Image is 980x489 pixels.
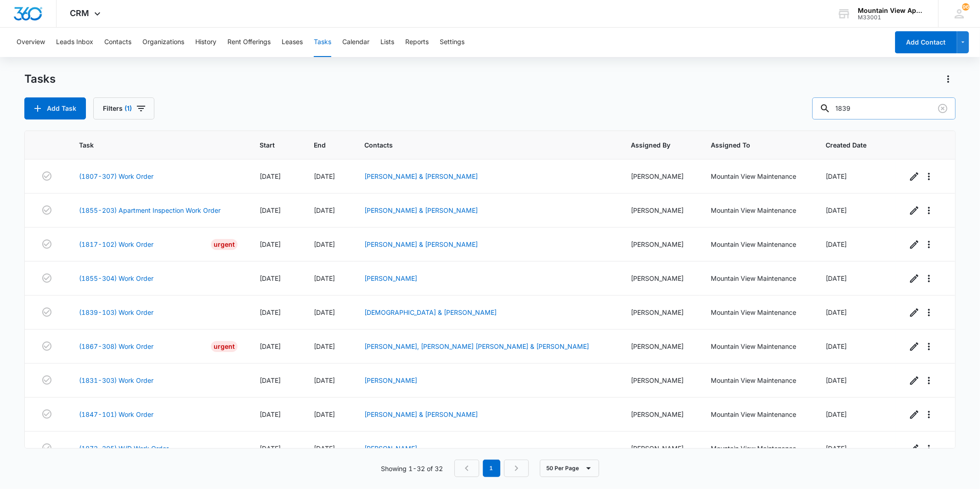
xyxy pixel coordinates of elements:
button: Calendar [342,28,369,57]
div: Mountain View Maintenance [711,273,804,283]
span: [DATE] [314,342,335,350]
a: (1839-103) Work Order [79,307,153,317]
span: 96 [962,3,969,11]
div: Mountain View Maintenance [711,409,804,419]
a: (1817-102) Work Order [79,239,153,249]
span: [DATE] [260,444,281,452]
span: [DATE] [826,206,847,214]
span: [DATE] [314,410,335,418]
div: account id [858,14,925,21]
div: [PERSON_NAME] [631,205,689,215]
a: [PERSON_NAME] [364,444,417,452]
span: [DATE] [314,274,335,282]
input: Search Tasks [812,97,956,119]
a: [PERSON_NAME], [PERSON_NAME] [PERSON_NAME] & [PERSON_NAME] [364,342,589,350]
div: account name [858,7,925,14]
span: [DATE] [314,206,335,214]
span: Assigned By [631,140,675,150]
span: [DATE] [260,410,281,418]
div: notifications count [962,3,969,11]
span: [DATE] [260,206,281,214]
span: Assigned To [711,140,790,150]
a: (1831-303) Work Order [79,375,153,385]
span: Task [79,140,224,150]
button: Tasks [314,28,331,57]
span: Created Date [826,140,872,150]
div: Urgent [211,239,238,250]
button: Reports [405,28,429,57]
div: [PERSON_NAME] [631,341,689,351]
span: CRM [70,8,90,18]
button: Overview [17,28,45,57]
span: [DATE] [260,172,281,180]
span: [DATE] [260,308,281,316]
button: Clear [935,101,950,116]
div: [PERSON_NAME] [631,239,689,249]
p: Showing 1-32 of 32 [381,464,443,473]
span: [DATE] [826,342,847,350]
span: [DATE] [314,308,335,316]
span: [DATE] [826,376,847,384]
h1: Tasks [24,72,56,86]
span: [DATE] [826,444,847,452]
span: [DATE] [260,342,281,350]
nav: Pagination [454,460,529,477]
a: (1807-307) Work Order [79,171,153,181]
a: [PERSON_NAME] & [PERSON_NAME] [364,410,478,418]
a: [PERSON_NAME] & [PERSON_NAME] [364,206,478,214]
a: [DEMOGRAPHIC_DATA] & [PERSON_NAME] [364,308,497,316]
button: Settings [440,28,465,57]
span: [DATE] [314,172,335,180]
span: [DATE] [314,444,335,452]
span: [DATE] [314,240,335,248]
button: Leases [282,28,303,57]
span: [DATE] [260,240,281,248]
a: (1873-305) W/D Work Order [79,444,169,453]
button: Leads Inbox [56,28,93,57]
a: [PERSON_NAME] & [PERSON_NAME] [364,240,478,248]
div: Mountain View Maintenance [711,341,804,351]
button: History [195,28,216,57]
button: Rent Offerings [227,28,271,57]
a: (1867-308) Work Order [79,341,153,351]
a: [PERSON_NAME] [364,376,417,384]
div: [PERSON_NAME] [631,171,689,181]
span: (1) [125,105,132,112]
div: Mountain View Maintenance [711,444,804,453]
div: [PERSON_NAME] [631,444,689,453]
span: [DATE] [826,172,847,180]
button: Organizations [142,28,184,57]
a: (1855-304) Work Order [79,273,153,283]
span: End [314,140,329,150]
button: Contacts [104,28,131,57]
span: [DATE] [826,274,847,282]
span: [DATE] [260,274,281,282]
a: (1847-101) Work Order [79,409,153,419]
span: [DATE] [260,376,281,384]
div: Mountain View Maintenance [711,307,804,317]
button: Lists [380,28,394,57]
span: Contacts [364,140,595,150]
div: Mountain View Maintenance [711,375,804,385]
button: Add Contact [895,31,957,53]
div: Mountain View Maintenance [711,171,804,181]
div: Mountain View Maintenance [711,239,804,249]
button: Actions [941,72,956,86]
div: [PERSON_NAME] [631,409,689,419]
button: Add Task [24,97,86,119]
span: Start [260,140,278,150]
button: Filters(1) [93,97,154,119]
div: [PERSON_NAME] [631,273,689,283]
a: (1855-203) Apartment Inspection Work Order [79,205,221,215]
button: 50 Per Page [540,460,599,477]
span: [DATE] [314,376,335,384]
div: [PERSON_NAME] [631,307,689,317]
div: Urgent [211,341,238,352]
em: 1 [483,460,500,477]
a: [PERSON_NAME] [364,274,417,282]
div: [PERSON_NAME] [631,375,689,385]
span: [DATE] [826,240,847,248]
span: [DATE] [826,308,847,316]
span: [DATE] [826,410,847,418]
div: Mountain View Maintenance [711,205,804,215]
